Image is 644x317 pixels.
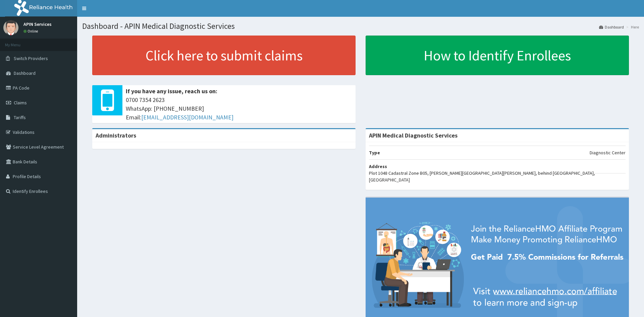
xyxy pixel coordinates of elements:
span: Dashboard [14,70,36,76]
b: Address [369,163,387,169]
img: User Image [3,20,18,35]
b: If you have any issue, reach us on: [126,87,217,95]
span: Claims [14,100,27,106]
p: Plot 1048 Cadastral Zone B05, [PERSON_NAME][GEOGRAPHIC_DATA][PERSON_NAME], behind [GEOGRAPHIC_DAT... [369,170,626,183]
b: Administrators [96,131,136,139]
span: 0700 7354 2623 WhatsApp: [PHONE_NUMBER] Email: [126,96,352,121]
p: Diagnostic Center [590,149,626,156]
p: APIN Services [23,22,52,27]
a: Click here to submit claims [92,36,356,75]
h1: Dashboard - APIN Medical Diagnostic Services [82,22,639,31]
strong: APIN Medical Diagnostic Services [369,131,458,139]
span: Switch Providers [14,55,48,61]
b: Type [369,150,380,156]
span: Tariffs [14,114,26,120]
a: [EMAIL_ADDRESS][DOMAIN_NAME] [141,113,233,121]
a: How to Identify Enrollees [366,36,629,75]
a: Dashboard [599,24,624,30]
li: Here [625,24,639,30]
a: Online [23,29,40,34]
